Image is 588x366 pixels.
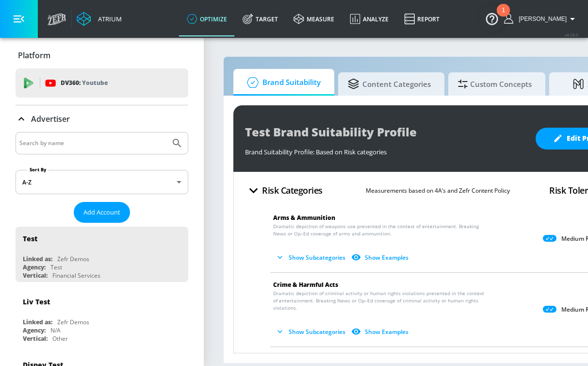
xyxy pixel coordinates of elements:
[23,234,37,243] div: Test
[478,5,506,32] button: Open Resource Center, 1 new notification
[241,179,327,202] button: Risk Categories
[23,318,52,326] div: Linked as:
[57,255,89,263] div: Zefr Demos
[273,214,335,222] span: Arms & Ammunition
[273,281,338,289] span: Crime & Harmful Acts
[273,290,489,312] span: Dramatic depiction of criminal activity or human rights violations presented in the context of en...
[19,137,166,150] input: Search by name
[18,50,50,61] p: Platform
[16,290,188,345] div: Liv TestLinked as:Zefr DemosAgency:N/AVertical:Other
[74,202,130,223] button: Add Account
[61,78,108,88] p: DV360:
[16,227,188,282] div: TestLinked as:Zefr DemosAgency:TestVertical:Financial Services
[286,1,342,36] a: measure
[235,1,286,36] a: Target
[243,71,321,94] span: Brand Suitability
[23,263,46,271] div: Agency:
[82,78,108,88] p: Youtube
[348,72,431,96] span: Content Categories
[94,15,122,23] div: Atrium
[57,318,89,326] div: Zefr Demos
[366,185,510,196] p: Measurements based on 4A’s and Zefr Content Policy
[342,1,396,36] a: Analyze
[515,16,567,22] span: login as: casey.cohen@zefr.com
[273,250,349,266] button: Show Subcategories
[23,334,48,343] div: Vertical:
[16,42,188,69] div: Platform
[77,12,122,26] a: Atrium
[83,207,120,218] span: Add Account
[349,324,412,340] button: Show Examples
[245,143,526,156] div: Brand Suitability Profile: Based on Risk categories
[273,324,349,340] button: Show Subcategories
[273,223,489,237] span: Dramatic depiction of weapons use presented in the context of entertainment. Breaking News or Op–...
[31,114,70,124] p: Advertiser
[349,250,412,266] button: Show Examples
[396,1,447,36] a: Report
[16,68,188,98] div: DV360: Youtube
[52,334,68,343] div: Other
[565,32,578,37] span: v 4.28.0
[50,326,61,334] div: N/A
[262,183,323,197] h4: Risk Categories
[23,271,48,280] div: Vertical:
[504,13,578,25] button: [PERSON_NAME]
[16,170,188,194] div: A-Z
[179,1,235,36] a: optimize
[23,297,50,306] div: Liv Test
[50,263,62,271] div: Test
[23,326,46,334] div: Agency:
[28,166,49,173] label: Sort By
[458,72,532,96] span: Custom Concepts
[52,271,100,280] div: Financial Services
[502,10,505,23] div: 1
[16,105,188,133] div: Advertiser
[23,255,52,263] div: Linked as:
